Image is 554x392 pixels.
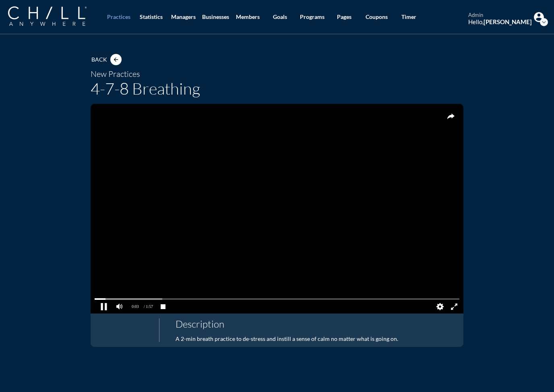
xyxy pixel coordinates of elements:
div: Programs [300,14,325,21]
div: Members [236,14,260,21]
div: Pages [337,14,351,21]
h1: 4-7-8 Breathing [91,79,463,98]
div: Timer [401,14,416,21]
i: expand_more [540,18,548,26]
strong: [PERSON_NAME] [484,18,532,25]
h4: Description [176,318,455,330]
div: A 2-min breath practice to de-stress and instill a sense of calm no matter what is going on. [176,336,455,342]
i: arrow_back [113,56,119,63]
div: Coupons [366,14,388,21]
a: Company Logo [8,6,103,27]
div: Managers [171,14,196,21]
div: Businesses [202,14,229,21]
button: Back [91,52,126,67]
div: Goals [273,14,287,21]
div: New Practices [91,69,463,79]
img: Company Logo [8,6,87,26]
span: Back [91,56,107,63]
div: Hello, [468,18,532,25]
div: Practices [107,14,130,21]
div: Statistics [140,14,163,21]
div: admin [468,12,532,19]
img: Profile icon [534,12,544,22]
